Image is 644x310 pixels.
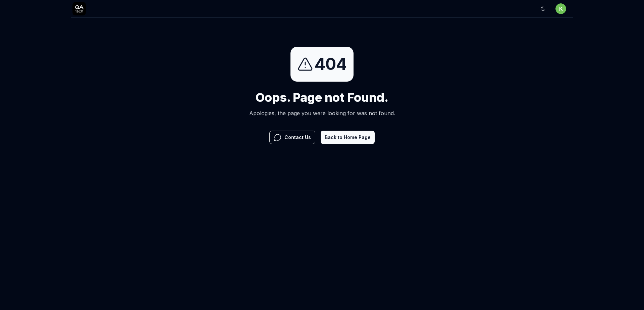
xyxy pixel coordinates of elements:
button: Back to Home Page [321,131,375,144]
h1: Oops. Page not Found. [249,88,395,106]
p: Apologies, the page you were looking for was not found. [249,109,395,117]
button: k [555,3,566,14]
button: Contact Us [269,131,315,144]
span: 404 [315,52,347,76]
